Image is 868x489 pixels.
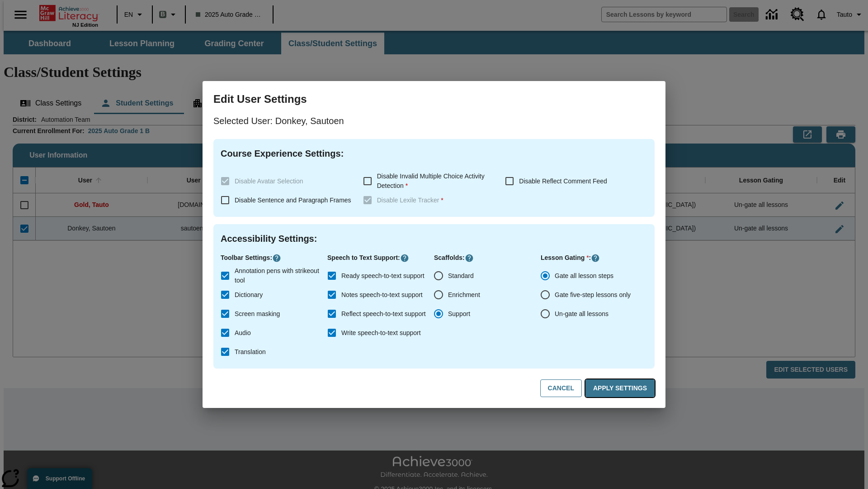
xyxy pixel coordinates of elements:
[235,197,351,204] span: Disable Sentence and Paragraph Frames
[341,309,426,319] span: Reflect speech-to-text support
[377,197,443,204] span: Disable Lexile Tracker
[400,254,409,263] button: Click here to know more about
[235,177,303,185] span: Disable Avatar Selection
[377,173,485,189] span: Disable Invalid Multiple Choice Activity Detection
[555,309,609,319] span: Un-gate all lessons
[235,290,263,300] span: Dictionary
[555,290,631,300] span: Gate five-step lessons only
[341,290,423,300] span: Notes speech-to-text support
[555,271,613,281] span: Gate all lesson steps
[448,290,480,300] span: Enrichment
[327,253,434,263] p: Speech to Text Support :
[221,146,647,161] h4: Course Experience Settings :
[585,379,655,397] button: Apply Settings
[341,328,421,338] span: Write speech-to-text support
[213,92,655,106] h3: Edit User Settings
[235,309,280,319] span: Screen masking
[213,114,655,128] p: Selected User: Donkey, Sautoen
[465,254,474,263] button: Click here to know more about
[358,191,498,210] label: These settings are specific to individual classes. To see these settings or make changes, please ...
[519,177,607,185] span: Disable Reflect Comment Feed
[448,271,474,281] span: Standard
[448,309,470,319] span: Support
[591,254,600,263] button: Click here to know more about
[540,379,582,397] button: Cancel
[235,266,320,285] span: Annotation pens with strikeout tool
[541,253,647,263] p: Lesson Gating :
[235,328,251,338] span: Audio
[216,172,356,191] label: These settings are specific to individual classes. To see these settings or make changes, please ...
[272,254,281,263] button: Click here to know more about
[341,271,425,281] span: Ready speech-to-text support
[221,253,327,263] p: Toolbar Settings :
[235,347,266,357] span: Translation
[434,253,541,263] p: Scaffolds :
[221,231,647,246] h4: Accessibility Settings :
